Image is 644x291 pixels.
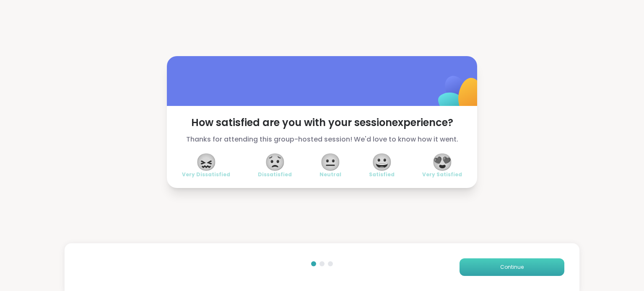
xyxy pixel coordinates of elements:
[182,134,462,144] span: Thanks for attending this group-hosted session! We'd love to know how it went.
[319,171,341,178] span: Neutral
[418,54,502,137] img: ShareWell Logomark
[182,171,230,178] span: Very Dissatisfied
[320,155,341,170] span: 😐
[265,155,286,170] span: 😟
[432,155,453,170] span: 😍
[422,171,462,178] span: Very Satisfied
[182,116,462,129] span: How satisfied are you with your session experience?
[258,171,292,178] span: Dissatisfied
[460,258,564,276] button: Continue
[500,263,524,271] span: Continue
[196,155,217,170] span: 😖
[369,171,395,178] span: Satisfied
[371,155,392,170] span: 😀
